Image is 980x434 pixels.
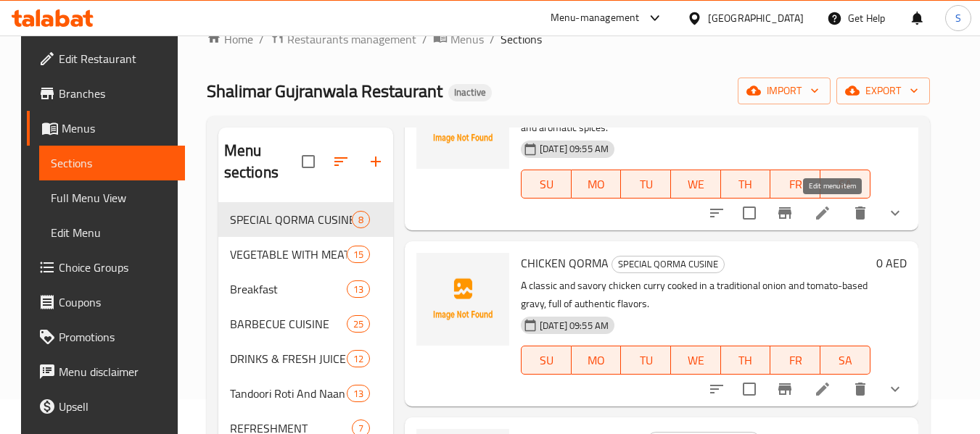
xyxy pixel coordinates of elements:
div: items [347,385,370,402]
button: delete [843,196,878,230]
span: Promotions [59,328,173,346]
span: [DATE] 09:55 AM [534,319,614,333]
li: / [422,30,427,48]
span: Edit Restaurant [59,50,173,67]
span: MO [577,174,616,195]
span: Select all sections [293,146,324,177]
div: [GEOGRAPHIC_DATA] [708,10,804,26]
button: delete [843,372,878,406]
span: FR [776,174,815,195]
div: Menu-management [551,9,640,27]
button: TU [621,170,671,199]
span: Edit Menu [51,224,173,241]
span: Sections [501,30,542,48]
span: Menus [62,120,173,137]
a: Full Menu View [39,180,185,215]
p: A classic and savory chicken curry cooked in a traditional onion and tomato-based gravy, full of ... [521,277,870,313]
img: CHICKEN QORMA [416,253,509,346]
div: VEGETABLE WITH MEAT15 [218,237,393,272]
span: Menu disclaimer [59,363,173,380]
button: TH [721,346,771,375]
button: SA [820,170,870,199]
span: 13 [347,283,369,296]
span: DRINKS & FRESH JUICE [230,350,347,367]
span: Menus [450,30,484,48]
span: Select to update [734,198,765,228]
span: FR [776,350,815,371]
button: TH [721,170,771,199]
div: Tandoori Roti And Naan13 [218,376,393,411]
a: Choice Groups [27,250,185,285]
a: Coupons [27,285,185,320]
span: SU [527,350,566,371]
span: SPECIAL QORMA CUSINE [230,211,352,228]
span: Choice Groups [59,259,173,276]
a: Branches [27,76,185,111]
h6: 0 AED [876,253,907,273]
span: Select to update [734,374,765,404]
button: SU [521,346,572,375]
span: SU [527,174,566,195]
button: MO [572,346,622,375]
div: SPECIAL QORMA CUSINE8 [218,202,393,237]
a: Promotions [27,320,185,354]
button: SU [521,170,572,199]
span: SA [826,350,865,371]
span: TU [627,174,665,195]
span: VEGETABLE WITH MEAT [230,246,347,263]
span: BARBECUE CUISINE [230,315,347,333]
span: TH [727,350,765,371]
span: Coupons [59,293,173,311]
a: Edit Menu [39,215,185,250]
span: Sections [51,154,173,172]
span: 15 [347,248,369,262]
svg: Show Choices [886,380,904,398]
a: Restaurants management [270,30,416,49]
span: Tandoori Roti And Naan [230,385,347,402]
span: import [749,82,819,100]
div: DRINKS & FRESH JUICE12 [218,341,393,376]
a: Edit menu item [814,380,831,398]
div: items [352,211,370,228]
span: Upsell [59,398,173,415]
span: Inactive [448,86,492,99]
button: Branch-specific-item [767,372,802,406]
button: show more [878,196,913,230]
span: Breakfast [230,280,347,298]
span: SPECIAL QORMA CUSINE [612,256,724,272]
span: 13 [347,387,369,401]
span: Shalimar Gujranwala Restaurant [207,75,442,107]
span: TU [627,350,665,371]
button: show more [878,372,913,406]
a: Edit Restaurant [27,41,185,76]
span: WE [677,174,715,195]
button: sort-choices [699,196,734,230]
button: sort-choices [699,372,734,406]
div: items [347,315,370,333]
span: CHICKEN QORMA [521,252,609,274]
div: items [347,246,370,263]
span: [DATE] 09:55 AM [534,142,614,156]
span: 12 [347,352,369,366]
span: Full Menu View [51,189,173,206]
button: Branch-specific-item [767,196,802,230]
button: export [836,78,930,104]
span: MO [577,350,616,371]
button: WE [671,170,721,199]
button: FR [770,170,820,199]
button: import [738,78,831,104]
span: S [955,10,961,26]
div: Breakfast13 [218,272,393,306]
h2: Menu sections [224,140,302,183]
button: SA [820,346,870,375]
li: / [259,30,264,48]
button: MO [572,170,622,199]
a: Menus [27,111,185,146]
button: WE [671,346,721,375]
span: export [848,82,918,100]
div: BARBECUE CUISINE25 [218,306,393,341]
a: Home [207,30,253,48]
span: 25 [347,317,369,331]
